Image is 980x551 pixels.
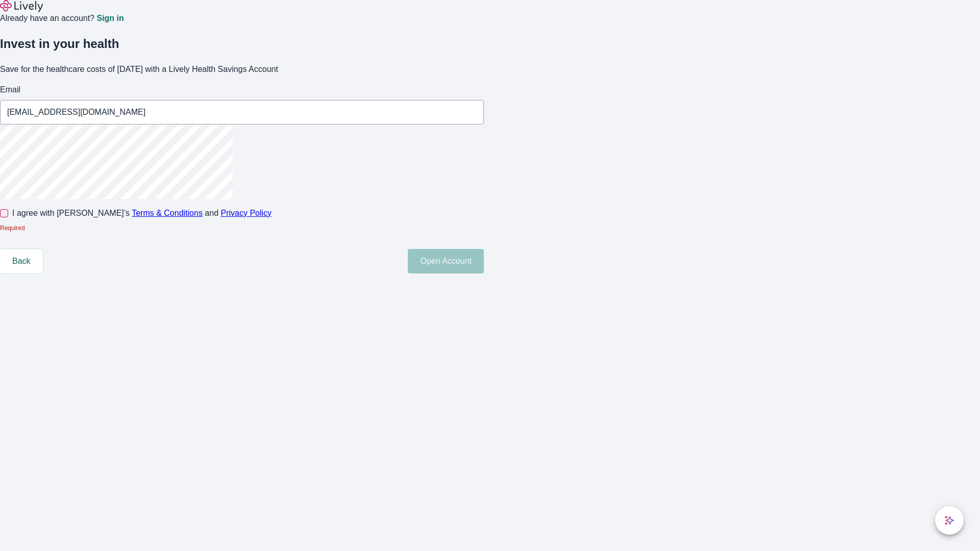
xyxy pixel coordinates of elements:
[935,506,964,535] button: chat
[12,207,272,219] span: I agree with [PERSON_NAME]’s and
[132,209,203,217] a: Terms & Conditions
[944,515,954,525] svg: Lively AI Assistant
[96,14,124,22] a: Sign in
[221,209,272,217] a: Privacy Policy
